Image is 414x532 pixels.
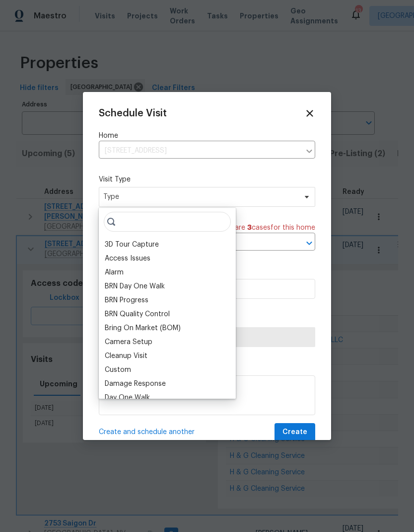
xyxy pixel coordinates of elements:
[99,175,315,184] label: Visit Type
[105,254,150,264] div: Access Issues
[105,267,124,277] div: Alarm
[105,281,165,291] div: BRN Day One Walk
[105,393,150,403] div: Day One Walk
[105,309,170,319] div: BRN Quality Control
[105,379,166,389] div: Damage Response
[302,236,316,250] button: Open
[105,337,152,347] div: Camera Setup
[105,240,159,250] div: 3D Tour Capture
[105,351,147,361] div: Cleanup Visit
[103,192,296,202] span: Type
[99,427,195,437] span: Create and schedule another
[105,365,131,375] div: Custom
[99,143,300,159] input: Enter in an address
[99,131,315,141] label: Home
[105,295,148,305] div: BRN Progress
[247,224,252,231] span: 3
[304,108,315,119] span: Close
[275,423,315,442] button: Create
[216,223,315,233] span: There are case s for this home
[105,323,181,333] div: Bring On Market (BOM)
[282,426,307,439] span: Create
[99,108,167,118] span: Schedule Visit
